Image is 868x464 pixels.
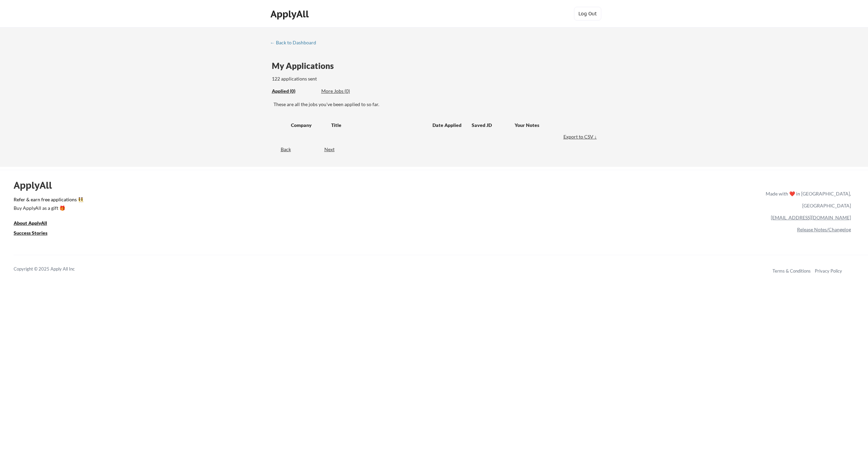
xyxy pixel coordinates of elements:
div: Title [331,122,426,129]
div: 122 applications sent [272,75,404,82]
a: ← Back to Dashboard [270,40,321,47]
a: Buy ApplyAll as a gift 🎁 [14,204,82,213]
a: [EMAIL_ADDRESS][DOMAIN_NAME] [771,215,851,220]
a: Success Stories [14,229,57,238]
div: Next [324,146,342,153]
div: These are all the jobs you've been applied to so far. [274,101,599,108]
a: Terms & Conditions [773,268,811,274]
div: ← Back to Dashboard [270,40,321,45]
div: Export to CSV ↓ [563,133,599,140]
a: About ApplyAll [14,219,57,228]
a: Refer & earn free applications 👯‍♀️ [14,197,623,204]
a: Release Notes/Changelog [797,227,851,232]
a: Privacy Policy [815,268,842,274]
u: About ApplyAll [14,220,47,226]
div: Saved JD [472,119,515,131]
div: Company [291,122,325,129]
div: My Applications [272,62,339,70]
div: Date Applied [432,122,462,129]
div: These are all the jobs you've been applied to so far. [272,88,316,95]
div: Back [270,146,291,153]
button: Log Out [574,7,601,20]
u: Success Stories [14,230,47,236]
div: Made with ❤️ in [GEOGRAPHIC_DATA], [GEOGRAPHIC_DATA] [763,188,851,212]
div: These are job applications we think you'd be a good fit for, but couldn't apply you to automatica... [321,88,371,95]
div: Buy ApplyAll as a gift 🎁 [14,206,82,211]
div: Your Notes [515,122,592,129]
div: More Jobs (0) [321,88,371,95]
div: ApplyAll [14,179,60,191]
div: ApplyAll [270,8,311,20]
div: Applied (0) [272,88,316,95]
div: Copyright © 2025 Apply All Inc [14,266,92,273]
